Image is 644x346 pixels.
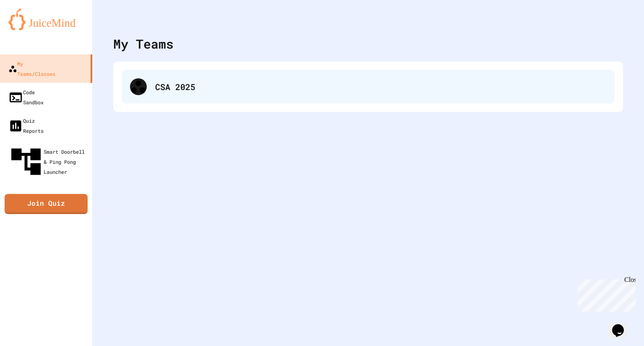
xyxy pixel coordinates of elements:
div: Code Sandbox [8,87,44,107]
iframe: chat widget [574,276,636,312]
img: logo-orange.svg [8,8,84,30]
div: Chat with us now!Close [3,3,58,53]
div: Quiz Reports [8,116,44,136]
div: My Teams/Classes [8,59,55,79]
div: Smart Doorbell & Ping Pong Launcher [8,144,89,179]
div: My Teams [113,34,174,53]
div: CSA 2025 [155,80,606,93]
a: Join Quiz [5,194,88,214]
iframe: chat widget [609,312,636,338]
div: CSA 2025 [122,70,615,103]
